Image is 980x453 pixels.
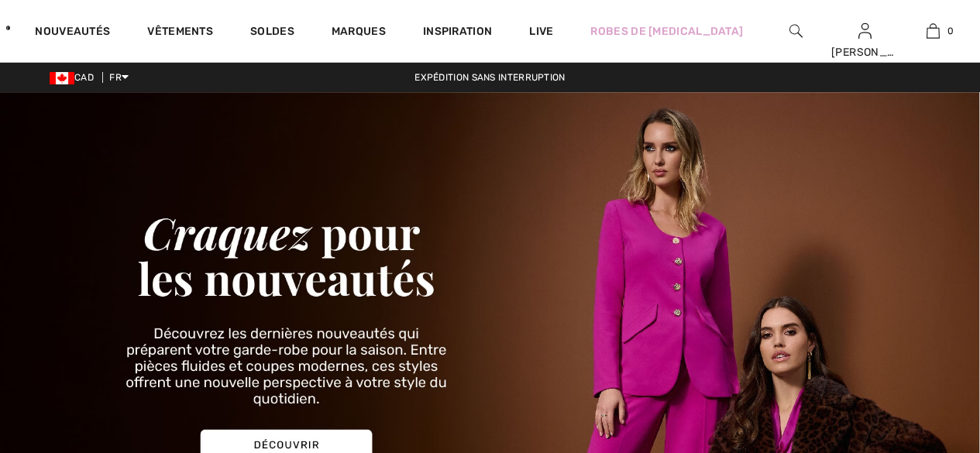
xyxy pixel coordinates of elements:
a: Marques [332,25,386,41]
a: Live [529,23,553,39]
span: FR [109,72,129,83]
a: Se connecter [858,23,872,38]
span: 0 [947,24,954,38]
img: 1ère Avenue [6,12,10,43]
div: [PERSON_NAME] [831,44,899,60]
a: Robes de [MEDICAL_DATA] [590,23,743,39]
a: 0 [899,22,967,40]
span: Inspiration [423,25,492,41]
a: Soldes [250,25,294,41]
img: recherche [789,22,803,40]
img: Mes infos [858,22,872,40]
span: CAD [50,72,100,83]
a: Vêtements [147,25,213,41]
img: Mon panier [927,22,940,40]
img: Canadian Dollar [50,72,74,84]
a: Nouveautés [35,25,110,41]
